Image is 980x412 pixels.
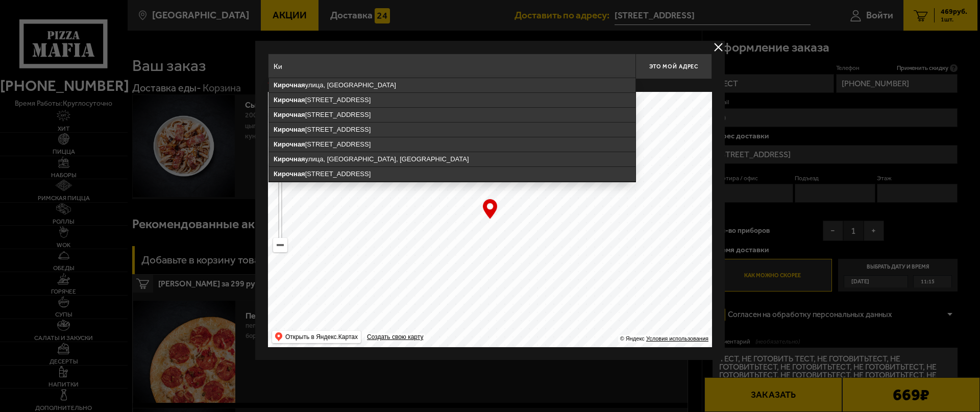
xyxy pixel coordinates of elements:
[269,152,635,166] ymaps: улица, [GEOGRAPHIC_DATA], [GEOGRAPHIC_DATA]
[269,137,635,152] ymaps: [STREET_ADDRESS]
[269,167,635,181] ymaps: [STREET_ADDRESS]
[649,63,698,70] span: Это мой адрес
[274,111,305,118] ymaps: Кирочная
[646,335,708,342] a: Условия использования
[274,140,305,148] ymaps: Кирочная
[620,335,645,342] ymaps: © Яндекс
[635,54,712,79] button: Это мой адрес
[365,333,425,341] a: Создать свою карту
[274,81,305,89] ymaps: Кирочная
[274,155,305,163] ymaps: Кирочная
[712,41,725,54] button: delivery type
[268,82,412,90] p: Укажите дом на карте или в поле ввода
[285,331,358,343] ymaps: Открыть в Яндекс.Картах
[269,123,635,137] ymaps: [STREET_ADDRESS]
[269,108,635,122] ymaps: [STREET_ADDRESS]
[274,170,305,178] ymaps: Кирочная
[272,331,361,343] ymaps: Открыть в Яндекс.Картах
[269,78,635,92] ymaps: улица, [GEOGRAPHIC_DATA]
[274,126,305,133] ymaps: Кирочная
[274,96,305,104] ymaps: Кирочная
[268,54,635,79] input: Введите адрес доставки
[269,93,635,107] ymaps: [STREET_ADDRESS]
